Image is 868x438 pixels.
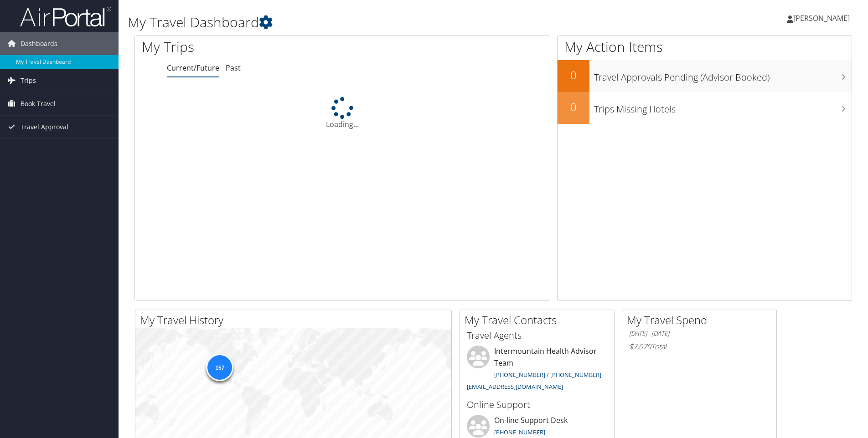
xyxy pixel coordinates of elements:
h6: Total [629,341,770,351]
a: 0Trips Missing Hotels [558,92,852,124]
h1: My Trips [142,37,370,56]
h2: 0 [558,67,589,83]
a: Current/Future [167,63,219,73]
span: Travel Approval [21,116,68,138]
img: airportal-logo.png [20,6,111,27]
h3: Travel Approvals Pending (Advisor Booked) [594,66,852,84]
div: Loading... [135,97,550,130]
h1: My Action Items [558,37,852,56]
h3: Travel Agents [467,329,607,342]
a: 0Travel Approvals Pending (Advisor Booked) [558,60,852,92]
span: Trips [21,69,36,92]
span: Book Travel [21,92,56,115]
a: [PERSON_NAME] [787,5,859,32]
li: Intermountain Health Advisor Team [462,346,612,394]
a: [PHONE_NUMBER] / [PHONE_NUMBER] [494,371,601,379]
h6: [DATE] - [DATE] [629,329,770,338]
h2: 0 [558,99,589,115]
h2: My Travel History [140,312,451,328]
a: Past [226,63,241,73]
a: [PHONE_NUMBER] [494,428,545,436]
div: 157 [206,354,233,381]
a: [EMAIL_ADDRESS][DOMAIN_NAME] [467,382,563,391]
h3: Trips Missing Hotels [594,98,852,116]
span: [PERSON_NAME] [793,13,850,23]
h2: My Travel Contacts [465,312,614,328]
h2: My Travel Spend [627,312,776,328]
h3: Online Support [467,398,607,411]
h1: My Travel Dashboard [128,13,615,32]
span: $7,070 [629,341,651,351]
span: Dashboards [21,32,57,55]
